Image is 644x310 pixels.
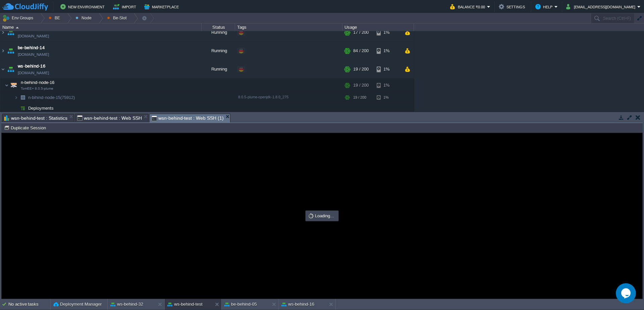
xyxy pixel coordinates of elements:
[16,27,19,28] img: AMDAwAAAACH5BAEAAAAALAAAAAABAAEAAAICRAEAOw==
[20,80,55,85] a: n-behind-node-16TomEE+ 8.0.5-plume
[377,92,398,103] div: 1%
[4,125,48,131] button: Duplicate Session
[18,51,49,58] a: [DOMAIN_NAME]
[202,60,235,78] div: Running
[144,3,181,11] button: Marketplace
[14,92,18,103] img: AMDAwAAAACH5BAEAAAAALAAAAAABAAEAAAICRAEAOw==
[9,79,18,92] img: AMDAwAAAACH5BAEAAAAALAAAAAABAAEAAAICRAEAOw==
[107,13,129,23] button: Be-Slot
[18,103,28,113] img: AMDAwAAAACH5BAEAAAAALAAAAAABAAEAAAICRAEAOw==
[18,44,45,51] a: be-behind-14
[202,23,235,31] div: Status
[0,42,6,60] img: AMDAwAAAACH5BAEAAAAALAAAAAABAAEAAAICRAEAOw==
[8,299,50,310] div: No active tasks
[6,60,15,78] img: AMDAwAAAACH5BAEAAAAALAAAAAABAAEAAAICRAEAOw==
[110,301,143,308] button: ws-behind-32
[306,211,338,220] div: Loading...
[18,70,49,76] a: [DOMAIN_NAME]
[202,23,235,41] div: Running
[377,23,398,41] div: 1%
[616,283,637,303] iframe: chat widget
[113,3,138,11] button: Import
[353,79,369,92] div: 19 / 200
[281,301,314,308] button: ws-behind-16
[77,114,142,122] span: wsn-behind-test : Web SSH
[353,92,366,103] div: 19 / 200
[2,3,48,11] img: CloudJiffy
[377,60,398,78] div: 1%
[20,80,55,85] span: n-behind-node-16
[28,95,76,100] a: n-bihind-node-15(75912)
[0,60,6,78] img: AMDAwAAAACH5BAEAAAAALAAAAAABAAEAAAICRAEAOw==
[167,301,203,308] button: ws-behind-test
[28,95,76,100] span: n-bihind-node-15
[60,3,107,11] button: New Environment
[18,33,49,39] a: [DOMAIN_NAME]
[238,95,288,99] span: 8.0.5-plume-openjdk-1.8.0_275
[6,23,15,41] img: AMDAwAAAACH5BAEAAAAALAAAAAABAAEAAAICRAEAOw==
[49,13,62,23] button: BE
[377,42,398,60] div: 1%
[377,79,398,92] div: 1%
[75,13,94,23] button: Node
[152,114,224,122] span: wsn-behind-test : Web SSH (1)
[343,23,414,31] div: Usage
[566,3,637,11] button: [EMAIL_ADDRESS][DOMAIN_NAME]
[4,114,67,122] span: wsn-behind-test : Statistics
[18,92,28,103] img: AMDAwAAAACH5BAEAAAAALAAAAAABAAEAAAICRAEAOw==
[353,23,369,41] div: 17 / 200
[28,105,55,111] a: Deployments
[2,13,36,23] button: Env Groups
[353,42,369,60] div: 84 / 200
[5,79,9,92] img: AMDAwAAAACH5BAEAAAAALAAAAAABAAEAAAICRAEAOw==
[0,23,6,41] img: AMDAwAAAACH5BAEAAAAALAAAAAABAAEAAAICRAEAOw==
[21,87,53,91] span: TomEE+ 8.0.5-plume
[450,3,487,11] button: Balance ₹0.00
[1,23,201,31] div: Name
[224,301,257,308] button: be-behind-05
[53,301,102,308] button: Deployment Manager
[14,103,18,113] img: AMDAwAAAACH5BAEAAAAALAAAAAABAAEAAAICRAEAOw==
[6,42,15,60] img: AMDAwAAAACH5BAEAAAAALAAAAAABAAEAAAICRAEAOw==
[499,3,527,11] button: Settings
[202,42,235,60] div: Running
[235,23,342,31] div: Tags
[18,63,45,70] a: ws-behind-16
[535,3,554,11] button: Help
[60,95,75,100] span: (75912)
[353,60,369,78] div: 19 / 200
